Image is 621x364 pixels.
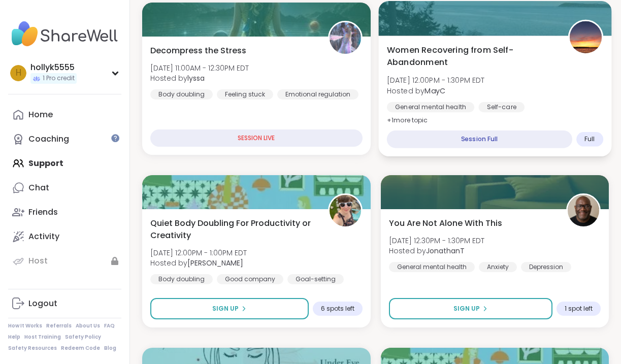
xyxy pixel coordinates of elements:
span: [DATE] 12:00PM - 1:00PM EDT [150,248,247,258]
button: Sign Up [389,298,553,319]
div: Host [28,255,48,267]
a: Help [8,334,20,341]
span: Decompress the Stress [150,45,246,57]
a: Referrals [46,322,72,329]
div: Depression [521,262,571,272]
div: Coaching [28,134,69,145]
span: Hosted by [386,85,484,95]
div: SESSION LIVE [150,129,363,147]
a: Redeem Code [61,345,100,352]
div: General mental health [389,262,475,272]
span: 6 spots left [321,305,354,313]
span: 1 spot left [565,305,593,313]
img: JonathanT [568,195,599,226]
div: Good company [217,274,283,284]
b: JonathanT [426,246,465,256]
span: Hosted by [150,258,247,268]
img: lyssa [330,22,361,54]
span: [DATE] 12:30PM - 1:30PM EDT [389,236,484,246]
span: Sign Up [453,304,480,313]
a: FAQ [104,322,115,329]
div: Emotional regulation [277,89,358,100]
span: Full [584,135,594,143]
img: Adrienne_QueenOfTheDawn [330,195,361,226]
span: Sign Up [212,304,239,313]
b: [PERSON_NAME] [187,258,243,268]
a: Safety Policy [65,334,101,341]
a: Blog [104,345,116,352]
div: Self-care [478,102,525,112]
div: hollyk5555 [30,62,77,73]
div: Anxiety [479,262,517,272]
a: Logout [8,291,121,316]
div: Activity [28,231,59,242]
span: You Are Not Alone With This [389,217,502,229]
span: [DATE] 11:00AM - 12:30PM EDT [150,63,249,73]
a: Coaching [8,127,121,151]
a: Host Training [24,334,61,341]
a: Host [8,249,121,273]
b: MayC [424,85,445,95]
div: Goal-setting [287,274,344,284]
span: Quiet Body Doubling For Productivity or Creativity [150,217,317,242]
div: Feeling stuck [217,89,273,100]
div: Body doubling [150,274,213,284]
button: Sign Up [150,298,309,319]
b: lyssa [187,73,205,83]
div: Friends [28,207,58,218]
a: Friends [8,200,121,224]
div: Body doubling [150,89,213,100]
a: Chat [8,176,121,200]
span: 1 Pro credit [43,74,75,83]
a: About Us [76,322,100,329]
iframe: Spotlight [111,134,119,142]
span: Hosted by [389,246,484,256]
div: Home [28,109,53,120]
span: Women Recovering from Self-Abandonment [386,44,556,69]
div: Session Full [386,130,572,148]
a: Activity [8,224,121,249]
div: General mental health [386,102,474,112]
img: ShareWell Nav Logo [8,16,121,52]
img: MayC [569,21,601,53]
a: Safety Resources [8,345,57,352]
span: h [16,67,21,80]
div: Chat [28,182,49,193]
a: How It Works [8,322,42,329]
span: Hosted by [150,73,249,83]
span: [DATE] 12:00PM - 1:30PM EDT [386,75,484,85]
a: Home [8,103,121,127]
div: Logout [28,298,57,309]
